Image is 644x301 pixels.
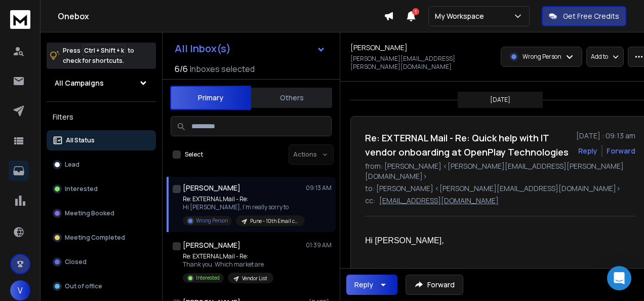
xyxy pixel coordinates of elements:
div: Forward [607,146,635,156]
h3: Inboxes selected [190,63,255,75]
p: [DATE] [490,96,510,104]
button: All Campaigns [47,73,156,93]
h1: All Campaigns [55,78,104,88]
h1: All Inbox(s) [175,44,231,54]
h1: Onebox [58,10,384,22]
h1: [PERSON_NAME] [350,43,408,53]
h1: [PERSON_NAME] [183,240,240,250]
p: Pune - 10th Email campaign - Vendor [250,217,299,225]
button: V [10,280,30,300]
p: 01:39 AM [306,241,332,249]
button: Others [251,87,332,109]
p: Meeting Booked [65,209,114,217]
div: Hi [PERSON_NAME], [365,235,627,247]
p: to: [PERSON_NAME] <[PERSON_NAME][EMAIL_ADDRESS][DOMAIN_NAME]> [365,183,635,194]
button: All Status [47,130,156,150]
span: Ctrl + Shift + k [83,45,126,56]
button: Meeting Completed [47,228,156,248]
button: Primary [170,86,251,110]
p: Meeting Completed [65,234,125,242]
h1: Re: EXTERNAL Mail - Re: Quick help with IT vendor onboarding at OpenPlay Technologies [365,131,570,159]
p: All Status [66,136,95,144]
p: cc: [365,196,375,206]
p: My Workspace [435,11,488,21]
button: Reply [578,146,597,156]
p: Lead [65,161,79,169]
p: [DATE] : 09:13 am [576,131,635,141]
p: Re: EXTERNAL Mail - Re: [183,195,304,203]
p: [PERSON_NAME][EMAIL_ADDRESS][PERSON_NAME][DOMAIN_NAME] [350,55,495,71]
button: Get Free Credits [542,6,626,26]
p: Get Free Credits [563,11,619,21]
div: Reply [354,280,373,290]
p: Re: EXTERNAL Mail - Re: [183,252,273,260]
p: Hi [PERSON_NAME], I’m really sorry to [183,203,304,211]
p: Closed [65,258,87,266]
button: Closed [47,252,156,272]
p: Wrong Person [196,217,228,224]
p: Vendor List [242,275,267,282]
button: Reply [346,275,397,295]
h3: Filters [47,110,156,124]
p: Interested [196,274,220,282]
img: logo [10,10,30,29]
h1: [PERSON_NAME] [183,183,240,193]
p: Press to check for shortcuts. [63,46,134,66]
span: 6 / 6 [175,63,188,75]
div: Open Intercom Messenger [607,266,631,290]
button: Out of office [47,276,156,296]
p: Out of office [65,282,102,290]
button: Interested [47,179,156,199]
p: Interested [65,185,98,193]
button: Meeting Booked [47,203,156,223]
button: All Inbox(s) [167,39,334,59]
p: Wrong Person [522,53,561,61]
span: 1 [412,8,419,15]
p: 09:13 AM [306,184,332,192]
p: Add to [591,53,608,61]
p: [EMAIL_ADDRESS][DOMAIN_NAME] [379,196,499,206]
p: Thank you. Which market are [183,260,273,269]
label: Select [185,150,203,159]
p: from: [PERSON_NAME] <[PERSON_NAME][EMAIL_ADDRESS][PERSON_NAME][DOMAIN_NAME]> [365,161,635,181]
button: Lead [47,155,156,175]
button: Forward [406,275,463,295]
